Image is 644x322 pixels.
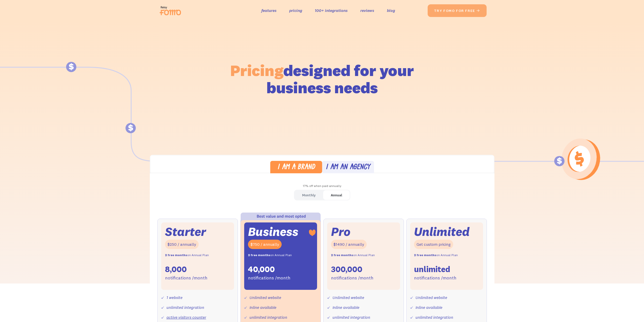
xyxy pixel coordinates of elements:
[248,253,270,257] strong: 2 free months
[414,264,450,275] div: unlimited
[167,294,182,301] div: 1 website
[167,304,204,311] div: unlimited integration
[416,314,453,321] div: unlimited integration
[165,253,187,257] strong: 2 free months
[416,304,442,311] div: Inline available
[165,226,206,237] div: Starter
[165,240,199,249] div: $250 / annually
[428,4,487,17] a: try fomo for free
[360,7,374,14] a: reviews
[331,252,375,259] div: on Annual Plan
[476,8,480,13] span: 
[167,315,206,320] a: active visitors counter
[414,226,470,237] div: Unlimited
[331,274,373,282] div: notifications /month
[165,252,209,259] div: on Annual Plan
[230,62,414,96] h1: designed for your business needs
[414,252,458,259] div: on Annual Plan
[416,294,447,301] div: Unlimited website
[165,274,207,282] div: notifications /month
[248,240,282,249] div: $750 / annually
[331,253,353,257] strong: 2 free months
[277,164,315,171] div: I am a brand
[248,252,292,259] div: on Annual Plan
[333,314,370,321] div: unlimited integration
[414,253,436,257] strong: 2 free months
[165,264,187,275] div: 8,000
[331,192,342,199] div: Annual
[331,240,367,249] div: $1490 / annually
[289,7,302,14] a: pricing
[333,304,359,311] div: Inline available
[250,304,276,311] div: Inline available
[331,264,362,275] div: 300,000
[326,164,370,171] div: I am an agency
[333,294,364,301] div: Unlimited website
[302,192,316,199] div: Monthly
[248,274,290,282] div: notifications /month
[414,240,453,249] div: Get custom pricing
[331,226,350,237] div: Pro
[387,7,395,14] a: blog
[250,314,287,321] div: unlimited integration
[250,294,281,301] div: Unlimited website
[261,7,277,14] a: features
[414,274,456,282] div: notifications /month
[248,226,298,237] div: Business
[248,264,275,275] div: 40,000
[230,61,283,80] span: Pricing
[150,182,494,190] div: 17% off when paid annually
[315,7,348,14] a: 100+ integrations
